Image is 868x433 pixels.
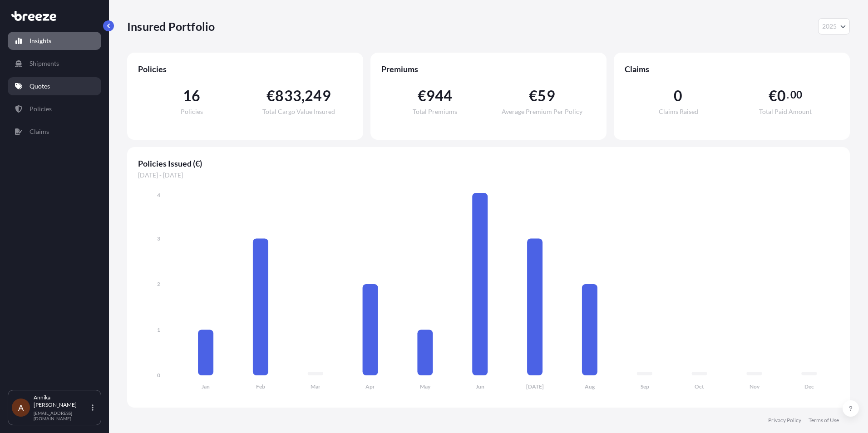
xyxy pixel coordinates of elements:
[804,383,814,390] tspan: Dec
[157,235,160,242] tspan: 3
[275,89,301,103] span: 833
[266,89,275,103] span: €
[625,64,839,74] span: Claims
[138,171,839,180] span: [DATE] - [DATE]
[30,104,52,113] p: Policies
[30,82,50,91] p: Quotes
[8,100,101,118] a: Policies
[365,383,375,390] tspan: Apr
[759,108,812,115] span: Total Paid Amount
[256,383,265,390] tspan: Feb
[476,383,484,390] tspan: Jun
[30,127,49,136] p: Claims
[202,383,210,390] tspan: Jan
[768,417,801,424] a: Privacy Policy
[674,89,682,103] span: 0
[181,108,203,115] span: Policies
[641,383,649,390] tspan: Sep
[787,91,789,98] span: .
[818,18,850,34] button: Year Selector
[413,108,457,115] span: Total Premiums
[138,158,839,169] span: Policies Issued (€)
[529,89,538,103] span: €
[262,108,335,115] span: Total Cargo Value Insured
[659,108,698,115] span: Claims Raised
[157,280,160,287] tspan: 2
[305,89,331,103] span: 249
[34,410,90,421] p: [EMAIL_ADDRESS][DOMAIN_NAME]
[311,383,321,390] tspan: Mar
[822,22,837,31] span: 2025
[526,383,544,390] tspan: [DATE]
[138,64,352,74] span: Policies
[8,123,101,141] a: Claims
[127,19,215,34] p: Insured Portfolio
[157,326,160,333] tspan: 1
[18,403,24,412] span: A
[790,91,802,98] span: 00
[585,383,595,390] tspan: Aug
[695,383,704,390] tspan: Oct
[301,89,305,103] span: ,
[809,417,839,424] a: Terms of Use
[157,372,160,379] tspan: 0
[426,89,453,103] span: 944
[750,383,760,390] tspan: Nov
[420,383,431,390] tspan: May
[30,36,51,45] p: Insights
[8,32,101,50] a: Insights
[418,89,426,103] span: €
[30,59,59,68] p: Shipments
[538,89,555,103] span: 59
[777,89,786,103] span: 0
[769,89,777,103] span: €
[8,77,101,95] a: Quotes
[8,54,101,73] a: Shipments
[502,108,582,115] span: Average Premium Per Policy
[183,89,200,103] span: 16
[381,64,596,74] span: Premiums
[157,192,160,198] tspan: 4
[34,394,90,408] p: Annika [PERSON_NAME]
